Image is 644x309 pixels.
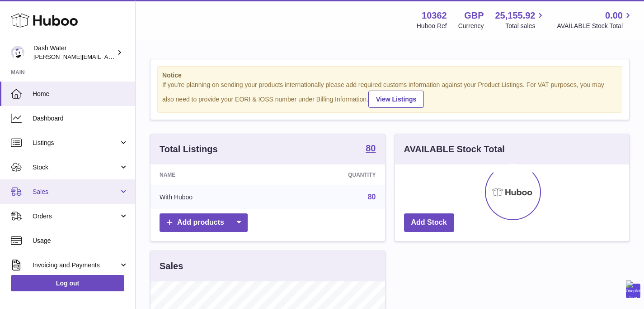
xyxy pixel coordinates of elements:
[404,143,505,155] h3: AVAILABLE Stock Total
[33,90,128,98] span: Home
[11,46,24,59] img: james@dash-water.com
[404,213,454,232] a: Add Stock
[366,144,376,153] strong: 80
[150,164,274,185] th: Name
[417,22,447,30] div: Huboo Ref
[160,260,183,272] h3: Sales
[160,143,218,155] h3: Total Listings
[33,53,181,60] span: [PERSON_NAME][EMAIL_ADDRESS][DOMAIN_NAME]
[162,81,617,108] div: If you're planning on sending your products internationally please add required customs informati...
[495,10,535,22] span: 25,155.92
[33,237,128,245] span: Usage
[33,44,115,61] div: Dash Water
[495,10,545,30] a: 25,155.92 Total sales
[162,71,617,80] strong: Notice
[11,275,124,291] a: Log out
[160,213,248,232] a: Add products
[33,261,119,270] span: Invoicing and Payments
[557,10,633,30] a: 0.00 AVAILABLE Stock Total
[33,114,128,123] span: Dashboard
[150,185,274,209] td: With Huboo
[505,22,545,30] span: Total sales
[33,139,119,147] span: Listings
[368,91,424,108] a: View Listings
[33,212,119,221] span: Orders
[368,193,376,201] a: 80
[33,163,119,172] span: Stock
[557,22,633,30] span: AVAILABLE Stock Total
[605,10,623,22] span: 0.00
[33,188,119,196] span: Sales
[274,164,385,185] th: Quantity
[422,10,447,22] strong: 10362
[464,10,484,22] strong: GBP
[458,22,484,30] div: Currency
[366,144,376,154] a: 80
